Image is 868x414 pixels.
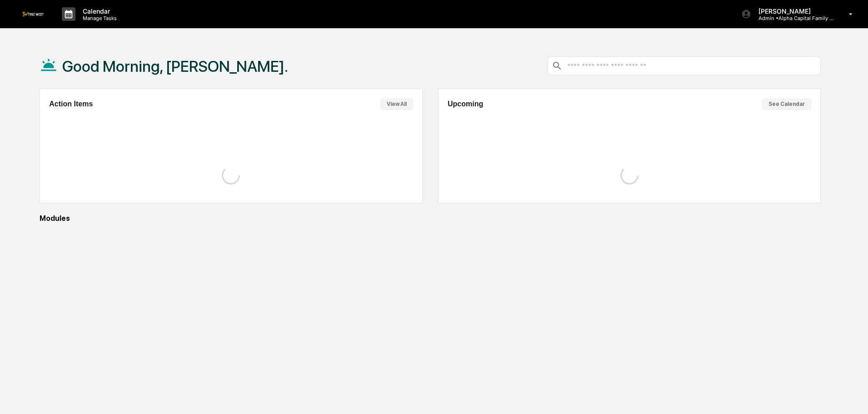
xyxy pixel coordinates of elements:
p: Admin • Alpha Capital Family Office [751,15,836,21]
p: Manage Tasks [75,15,121,21]
p: [PERSON_NAME] [751,7,836,15]
button: See Calendar [762,98,811,110]
h2: Upcoming [448,100,483,108]
h1: Good Morning, [PERSON_NAME]. [62,57,288,75]
img: logo [22,12,44,16]
div: Modules [40,214,821,223]
p: Calendar [75,7,121,15]
button: View All [380,98,413,110]
h2: Action Items [49,100,93,108]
